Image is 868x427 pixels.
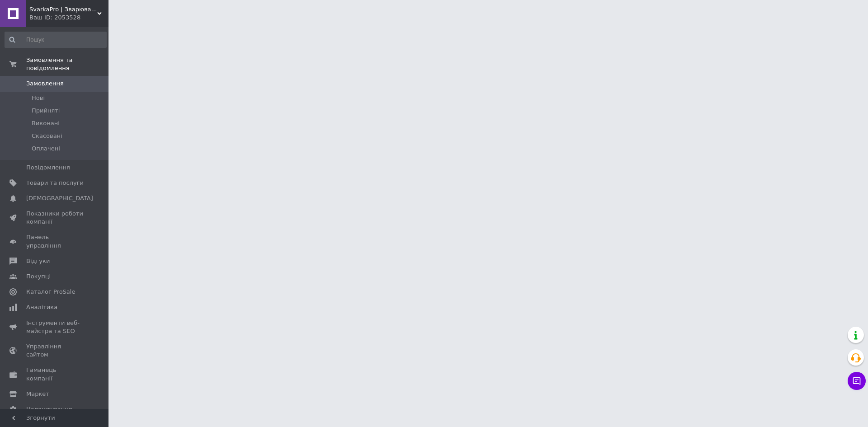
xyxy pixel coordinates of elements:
[26,257,50,265] span: Відгуки
[32,145,60,153] span: Оплачені
[26,343,84,359] span: Управління сайтом
[26,56,108,72] span: Замовлення та повідомлення
[32,119,60,127] span: Виконані
[26,390,49,398] span: Маркет
[26,319,84,335] span: Інструменти веб-майстра та SEO
[26,272,51,281] span: Покупці
[26,303,57,311] span: Аналітика
[26,366,84,382] span: Гаманець компанії
[29,5,97,14] span: SvarkaPro | Зварювально-штампувальний цех
[26,194,93,202] span: [DEMOGRAPHIC_DATA]
[32,94,45,102] span: Нові
[32,132,62,140] span: Скасовані
[848,372,866,390] button: Чат з покупцем
[26,405,72,413] span: Налаштування
[5,32,107,48] input: Пошук
[26,179,84,187] span: Товари та послуги
[26,233,84,249] span: Панель управління
[26,288,75,296] span: Каталог ProSale
[29,14,108,22] div: Ваш ID: 2053528
[26,80,64,88] span: Замовлення
[32,107,60,115] span: Прийняті
[26,210,84,226] span: Показники роботи компанії
[26,164,70,172] span: Повідомлення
